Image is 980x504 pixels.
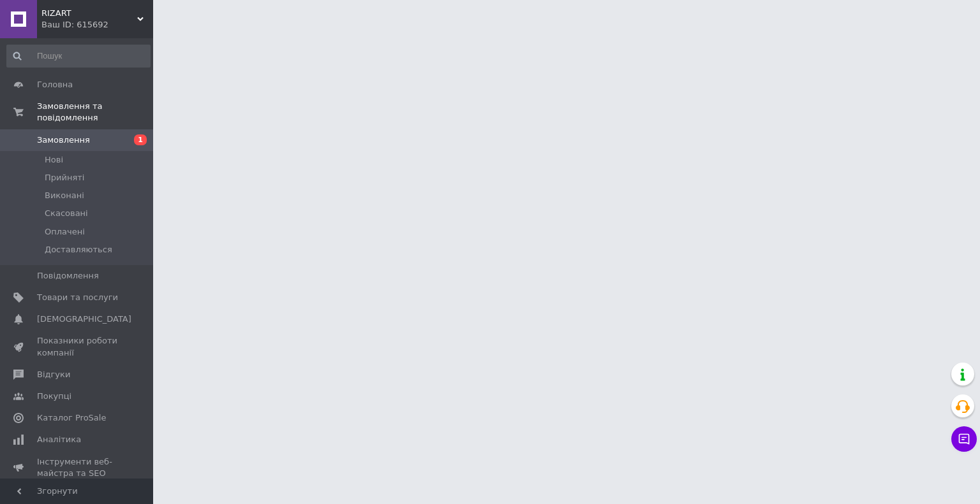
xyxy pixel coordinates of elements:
[37,270,99,282] span: Повідомлення
[134,134,147,145] span: 1
[45,154,63,166] span: Нові
[37,101,153,124] span: Замовлення та повідомлення
[41,19,153,31] div: Ваш ID: 615692
[45,172,84,184] span: Прийняті
[45,208,88,219] span: Скасовані
[45,226,85,238] span: Оплачені
[37,313,131,325] span: [DEMOGRAPHIC_DATA]
[37,134,90,146] span: Замовлення
[37,292,118,303] span: Товари та послуги
[45,190,84,201] span: Виконані
[37,79,73,90] span: Головна
[37,369,70,380] span: Відгуки
[37,412,106,424] span: Каталог ProSale
[6,45,151,68] input: Пошук
[41,8,137,19] span: RIZART
[37,434,81,445] span: Аналітика
[37,391,71,402] span: Покупці
[951,426,977,452] button: Чат з покупцем
[45,244,112,256] span: Доставляються
[37,335,118,358] span: Показники роботи компанії
[37,456,118,479] span: Інструменти веб-майстра та SEO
